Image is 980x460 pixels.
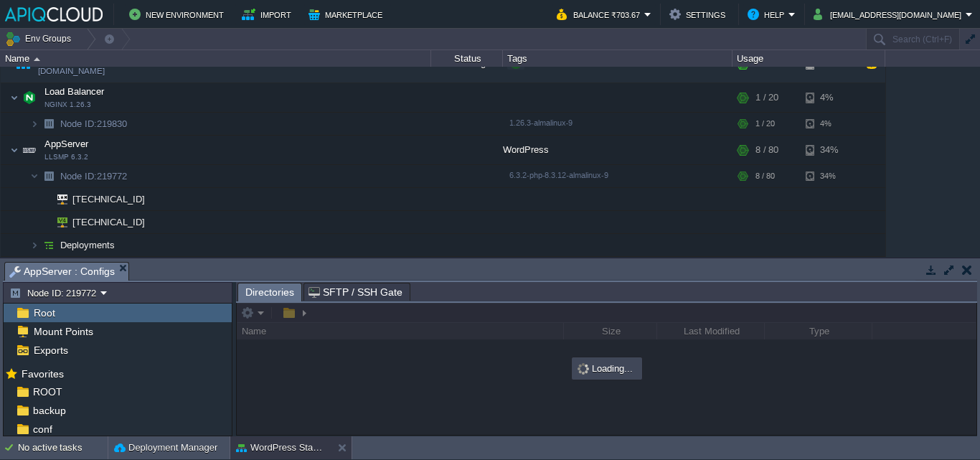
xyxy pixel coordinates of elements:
[39,188,47,210] img: AMDAwAAAACH5BAEAAAAALAAAAAABAAEAAAICRAEAOw==
[114,441,217,455] button: Deployment Manager
[19,83,39,112] img: AMDAwAAAACH5BAEAAAAALAAAAAABAAEAAAICRAEAOw==
[129,6,228,23] button: New Environment
[5,29,76,49] button: Env Groups
[30,423,55,436] a: conf
[432,50,502,67] div: Status
[60,171,97,182] span: Node ID:
[44,153,88,161] span: LLSMP 6.3.2
[503,136,732,164] div: WordPress
[43,138,90,150] span: AppServer
[573,359,641,378] div: Loading...
[39,234,59,256] img: AMDAwAAAACH5BAEAAAAALAAAAAABAAEAAAICRAEAOw==
[18,436,108,459] div: No active tasks
[509,171,608,179] span: 6.3.2-php-8.3.12-almalinux-9
[39,165,59,187] img: AMDAwAAAACH5BAEAAAAALAAAAAABAAEAAAICRAEAOw==
[71,188,147,210] span: [TECHNICAL_ID]
[30,385,65,398] a: ROOT
[806,113,852,135] div: 4%
[39,211,47,233] img: AMDAwAAAACH5BAEAAAAALAAAAAABAAEAAAICRAEAOw==
[806,165,852,187] div: 34%
[43,85,106,98] span: Load Balancer
[755,136,778,164] div: 8 / 80
[19,368,66,380] a: Favorites
[308,283,402,301] span: SFTP / SSH Gate
[748,6,788,23] button: Help
[38,64,105,78] a: [DOMAIN_NAME]
[755,165,775,187] div: 8 / 80
[755,113,775,135] div: 1 / 20
[733,50,885,67] div: Usage
[669,6,730,23] button: Settings
[71,194,147,205] a: [TECHNICAL_ID]
[39,113,59,135] img: AMDAwAAAACH5BAEAAAAALAAAAAABAAEAAAICRAEAOw==
[19,367,66,380] span: Favorites
[806,136,852,164] div: 34%
[59,118,129,130] span: 219830
[1,50,430,67] div: Name
[814,6,966,23] button: [EMAIL_ADDRESS][DOMAIN_NAME]
[9,263,115,281] span: AppServer : Configs
[43,139,90,149] a: AppServerLLSMP 6.3.2
[60,118,97,129] span: Node ID:
[34,57,40,61] img: AMDAwAAAACH5BAEAAAAALAAAAAABAAEAAAICRAEAOw==
[30,234,39,256] img: AMDAwAAAACH5BAEAAAAALAAAAAABAAEAAAICRAEAOw==
[30,404,68,417] a: backup
[30,165,39,187] img: AMDAwAAAACH5BAEAAAAALAAAAAABAAEAAAICRAEAOw==
[245,283,294,301] span: Directories
[242,6,296,23] button: Import
[5,7,103,22] img: APIQCloud
[9,286,100,299] button: Node ID: 219772
[557,6,644,23] button: Balance ₹703.67
[59,170,129,182] a: Node ID:219772
[236,441,326,455] button: WordPress Standalone Kit
[19,136,39,164] img: AMDAwAAAACH5BAEAAAAALAAAAAABAAEAAAICRAEAOw==
[31,306,57,319] a: Root
[44,100,91,109] span: NGINX 1.26.3
[43,86,106,97] a: Load BalancerNGINX 1.26.3
[806,83,852,112] div: 4%
[308,6,387,23] button: Marketplace
[59,118,129,130] a: Node ID:219830
[10,83,19,112] img: AMDAwAAAACH5BAEAAAAALAAAAAABAAEAAAICRAEAOw==
[30,113,39,135] img: AMDAwAAAACH5BAEAAAAALAAAAAABAAEAAAICRAEAOw==
[755,83,778,112] div: 1 / 20
[59,170,129,182] span: 219772
[71,211,147,233] span: [TECHNICAL_ID]
[504,50,732,67] div: Tags
[47,211,67,233] img: AMDAwAAAACH5BAEAAAAALAAAAAABAAEAAAICRAEAOw==
[59,239,117,251] a: Deployments
[71,217,147,227] a: [TECHNICAL_ID]
[509,118,573,127] span: 1.26.3-almalinux-9
[31,325,95,338] a: Mount Points
[31,344,70,357] a: Exports
[47,188,67,210] img: AMDAwAAAACH5BAEAAAAALAAAAAABAAEAAAICRAEAOw==
[10,136,19,164] img: AMDAwAAAACH5BAEAAAAALAAAAAABAAEAAAICRAEAOw==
